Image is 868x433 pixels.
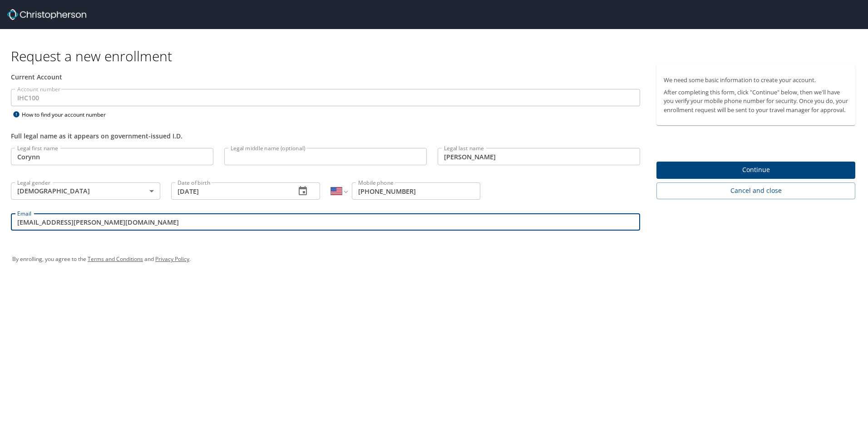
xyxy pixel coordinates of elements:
[12,248,856,271] div: By enrolling, you agree to the and .
[88,255,143,263] a: Terms and Conditions
[352,182,480,200] input: Enter phone number
[664,185,848,197] span: Cancel and close
[7,9,86,20] img: cbt logo
[11,131,640,141] div: Full legal name as it appears on government-issued I.D.
[11,182,160,200] div: [DEMOGRAPHIC_DATA]
[11,72,640,82] div: Current Account
[155,255,189,263] a: Privacy Policy
[664,88,848,114] p: After completing this form, click "Continue" below, then we'll have you verify your mobile phone ...
[11,109,124,120] div: How to find your account number
[656,162,855,179] button: Continue
[664,164,848,176] span: Continue
[664,76,848,84] p: We need some basic information to create your account.
[656,182,855,199] button: Cancel and close
[171,182,289,200] input: MM/DD/YYYY
[11,47,863,65] h1: Request a new enrollment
